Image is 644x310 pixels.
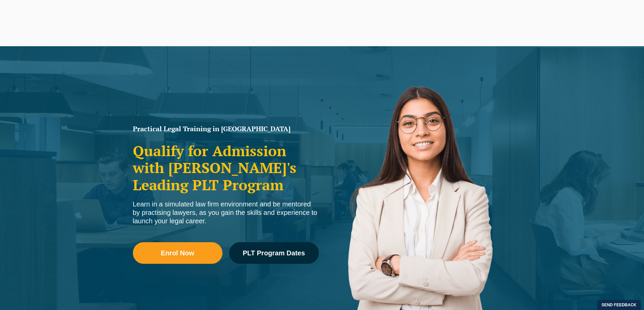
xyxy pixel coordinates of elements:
[133,242,222,264] a: Enrol Now
[133,142,319,193] h2: Qualify for Admission with [PERSON_NAME]'s Leading PLT Program
[161,250,194,256] span: Enrol Now
[133,125,319,132] h1: Practical Legal Training in [GEOGRAPHIC_DATA]
[229,242,319,264] a: PLT Program Dates
[243,250,305,256] span: PLT Program Dates
[133,200,319,225] div: Learn in a simulated law firm environment and be mentored by practising lawyers, as you gain the ...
